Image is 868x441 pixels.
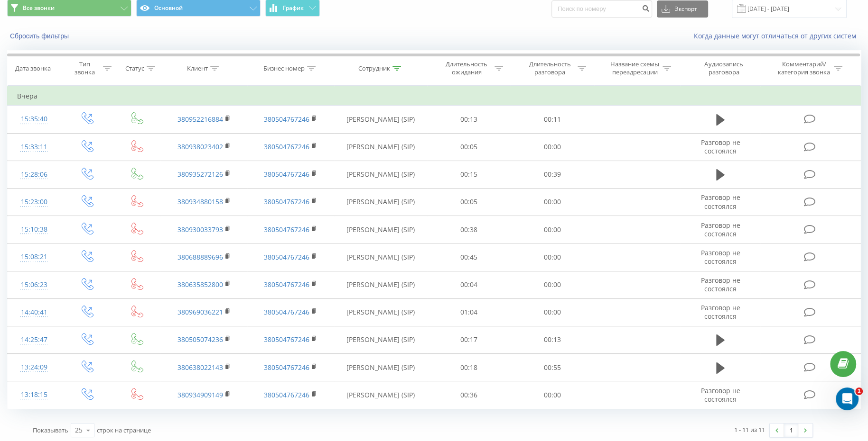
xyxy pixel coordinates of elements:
div: Отправить сообщение [19,135,159,145]
div: Интеграция с KeyCRM [14,250,176,268]
td: [PERSON_NAME] (SIP) [334,243,428,271]
td: [PERSON_NAME] (SIP) [334,161,428,188]
div: 14:25:47 [17,331,51,349]
a: 1 [784,423,798,437]
a: 380504767246 [264,363,309,372]
div: API Ringostat. API-запрос соединения 2х номеров [14,205,176,233]
div: 15:23:00 [17,193,51,211]
div: 25 [75,425,83,435]
div: Комментарий/категория звонка [776,60,831,76]
button: Чат [63,296,126,333]
td: 00:00 [511,243,594,271]
td: 00:00 [511,271,594,298]
div: 15:08:21 [17,248,51,266]
input: Поиск по номеру [551,0,652,18]
div: Статус [125,64,144,72]
div: 15:33:11 [17,138,51,156]
a: 380930033793 [177,225,223,234]
img: Profile image for Vladyslav [120,15,139,34]
button: Помощь [127,296,190,333]
td: 00:11 [511,106,594,133]
td: [PERSON_NAME] (SIP) [334,326,428,353]
td: [PERSON_NAME] (SIP) [334,133,428,161]
a: 380635852800 [177,280,223,289]
a: 380504767246 [264,225,309,234]
a: 380935272126 [177,170,223,179]
a: Когда данные могут отличаться от других систем [694,31,861,40]
div: Закрыть [163,15,180,32]
div: Сотрудник [358,64,390,72]
div: 15:06:23 [17,276,51,294]
div: 13:24:09 [17,358,51,377]
img: logo [19,18,83,33]
div: Бизнес номер [263,64,305,72]
img: Profile image for Yuliia [102,15,121,34]
a: 380504767246 [264,142,309,151]
a: 380504767246 [264,390,309,399]
td: 00:13 [427,106,511,133]
p: Привет! 👋 [19,67,171,83]
td: 00:13 [511,326,594,353]
td: 00:05 [427,133,511,161]
td: 00:55 [511,354,594,381]
a: 380969036221 [177,307,223,316]
td: 00:00 [511,381,594,409]
td: [PERSON_NAME] (SIP) [334,298,428,326]
td: 00:04 [427,271,511,298]
a: 380504767246 [264,170,309,179]
td: 00:36 [427,381,511,409]
span: Разговор не состоялся [701,386,740,404]
div: Обычно мы отвечаем в течение менее минуты [19,145,159,165]
a: 380505074236 [177,335,223,344]
div: Отправить сообщениеОбычно мы отвечаем в течение менее минуты [9,127,180,173]
div: API Ringostat. API-запрос соединения 2х номеров [19,209,159,229]
span: строк на странице [97,426,151,434]
div: Интеграция с KeyCRM [19,254,159,264]
a: 380504767246 [264,280,309,289]
a: 380638022143 [177,363,223,372]
span: График [283,5,304,11]
button: Экспорт [657,0,708,18]
button: Поиск по статьям [14,182,176,201]
a: 380504767246 [264,252,309,261]
iframe: Intercom live chat [836,387,859,410]
a: 380952216884 [177,115,223,124]
div: Описание Ringostat Smart Phone [14,268,176,285]
div: Название схемы переадресации [609,60,660,76]
div: Тип звонка [69,60,101,76]
span: Все звонки [23,4,55,12]
p: Чем мы можем помочь? [19,83,171,116]
td: [PERSON_NAME] (SIP) [334,216,428,243]
div: 13:18:15 [17,386,51,404]
span: Разговор не состоялся [701,276,740,293]
td: [PERSON_NAME] (SIP) [334,381,428,409]
div: 15:10:38 [17,220,51,239]
td: 00:39 [511,161,594,188]
button: Сбросить фильтры [7,32,74,40]
a: 380688889696 [177,252,223,261]
span: Главная [16,319,47,326]
td: 00:00 [511,298,594,326]
span: 1 [855,387,863,395]
td: 00:15 [427,161,511,188]
div: Длительность ожидания [441,60,492,76]
div: Клиент [187,64,208,72]
a: 380938023402 [177,142,223,151]
td: [PERSON_NAME] (SIP) [334,354,428,381]
div: 15:28:06 [17,165,51,184]
div: Дата звонка [15,64,51,72]
div: 15:35:40 [17,110,51,128]
div: 1 - 11 из 11 [734,425,765,434]
a: 380504767246 [264,307,309,316]
span: Показывать [33,426,68,434]
td: 00:38 [427,216,511,243]
div: Описание Ringostat Smart Phone [19,271,159,281]
span: Чат [89,319,101,326]
span: Разговор не состоялся [701,138,740,155]
td: 00:18 [427,354,511,381]
span: Помощь [144,319,172,326]
td: [PERSON_NAME] (SIP) [334,106,428,133]
div: AI. Общая информация и стоимость [14,233,176,250]
a: 380934880158 [177,197,223,206]
div: 14:40:41 [17,303,51,322]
